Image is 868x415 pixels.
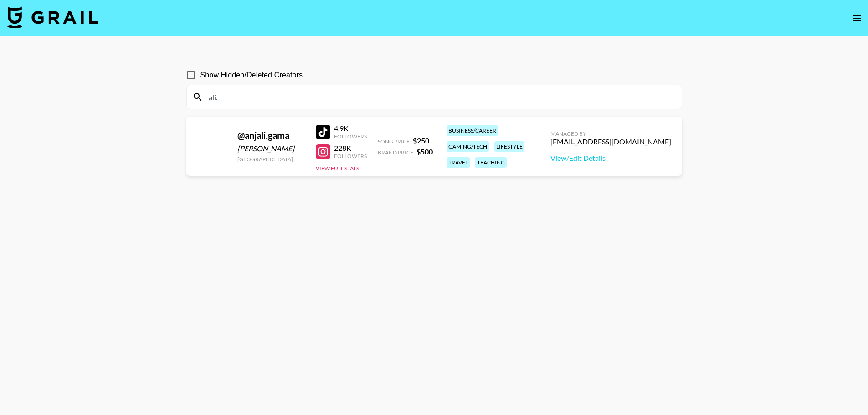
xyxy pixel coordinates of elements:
[848,9,866,27] button: open drawer
[447,125,498,136] div: business/career
[550,137,671,146] div: [EMAIL_ADDRESS][DOMAIN_NAME]
[550,130,671,137] div: Managed By
[378,138,411,145] span: Song Price:
[475,157,507,168] div: teaching
[7,6,98,28] img: Grail Talent
[447,157,470,168] div: travel
[334,124,367,133] div: 4.9K
[316,165,359,172] button: View Full Stats
[237,156,305,163] div: [GEOGRAPHIC_DATA]
[378,149,415,156] span: Brand Price:
[494,141,524,152] div: lifestyle
[203,90,676,104] input: Search by User Name
[447,141,489,152] div: gaming/tech
[416,147,433,156] strong: $ 500
[550,154,671,163] a: View/Edit Details
[334,133,367,140] div: Followers
[334,143,367,153] div: 228K
[237,130,305,141] div: @ anjali.gama
[237,144,305,153] div: [PERSON_NAME]
[413,136,429,145] strong: $ 250
[334,153,367,159] div: Followers
[200,70,303,81] span: Show Hidden/Deleted Creators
